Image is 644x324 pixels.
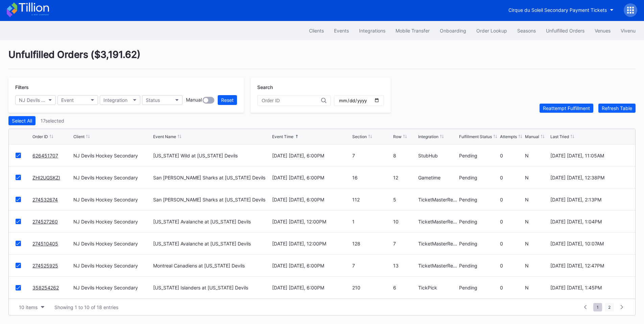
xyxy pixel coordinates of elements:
[459,134,492,139] div: Fulfillment Status
[418,134,438,139] div: Integration
[459,285,498,290] div: Pending
[61,97,74,103] div: Event
[393,134,402,139] div: Row
[396,28,430,34] div: Mobile Transfer
[272,175,350,180] div: [DATE] [DATE], 6:00PM
[257,84,384,90] div: Search
[352,197,391,202] div: 112
[459,219,498,224] div: Pending
[590,24,616,37] button: Venues
[418,153,457,158] div: StubHub
[525,153,548,158] div: N
[435,24,471,37] button: Onboarding
[354,24,390,37] button: Integrations
[153,285,248,290] div: [US_STATE] Islanders at [US_STATE] Devils
[153,175,265,180] div: San [PERSON_NAME] Sharks at [US_STATE] Devils
[329,24,354,37] button: Events
[418,219,457,224] div: TicketMasterResale
[393,219,416,224] div: 10
[32,153,58,158] a: 626451707
[525,285,548,290] div: N
[459,241,498,246] div: Pending
[352,241,391,246] div: 128
[352,219,391,224] div: 1
[500,197,523,202] div: 0
[605,303,614,311] span: 2
[153,153,238,158] div: [US_STATE] Wild at [US_STATE] Devils
[550,153,628,158] div: [DATE] [DATE], 11:05AM
[15,84,237,90] div: Filters
[218,95,237,105] button: Reset
[550,175,628,180] div: [DATE] [DATE], 12:38PM
[334,28,349,34] div: Events
[262,98,321,103] input: Order ID
[550,241,628,246] div: [DATE] [DATE], 10:07AM
[508,7,607,13] div: Cirque du Soleil Secondary Payment Tickets
[595,28,611,34] div: Venues
[550,219,628,224] div: [DATE] [DATE], 1:04PM
[476,28,507,34] div: Order Lookup
[272,263,350,268] div: [DATE] [DATE], 6:00PM
[503,4,619,16] button: Cirque du Soleil Secondary Payment Tickets
[54,304,118,310] div: Showing 1 to 10 of 18 entries
[8,116,35,125] button: Select All
[153,197,265,202] div: San [PERSON_NAME] Sharks at [US_STATE] Devils
[19,304,38,310] div: 10 items
[512,24,541,37] a: Seasons
[352,134,367,139] div: Section
[41,118,64,124] div: 17 selected
[352,175,391,180] div: 16
[32,219,58,224] a: 274527260
[471,24,512,37] a: Order Lookup
[32,175,60,180] a: ZHI2UGSKZI
[616,24,641,37] a: Vivenu
[393,153,416,158] div: 8
[272,219,350,224] div: [DATE] [DATE], 12:00PM
[153,219,251,224] div: [US_STATE] Avalanche at [US_STATE] Devils
[103,97,127,103] div: Integration
[393,197,416,202] div: 5
[500,263,523,268] div: 0
[525,219,548,224] div: N
[8,49,636,69] div: Unfulfilled Orders ( $3,191.62 )
[73,153,151,158] div: NJ Devils Hockey Secondary
[543,105,590,111] div: Reattempt Fulfillment
[153,263,245,268] div: Montreal Canadiens at [US_STATE] Devils
[19,97,45,103] div: NJ Devils Hockey Secondary
[459,197,498,202] div: Pending
[73,134,85,139] div: Client
[73,175,151,180] div: NJ Devils Hockey Secondary
[550,197,628,202] div: [DATE] [DATE], 2:13PM
[390,24,435,37] button: Mobile Transfer
[73,241,151,246] div: NJ Devils Hockey Secondary
[309,28,324,34] div: Clients
[459,263,498,268] div: Pending
[621,28,636,34] div: Vivenu
[73,285,151,290] div: NJ Devils Hockey Secondary
[525,197,548,202] div: N
[418,241,457,246] div: TicketMasterResale
[546,28,585,34] div: Unfulfilled Orders
[12,118,32,124] div: Select All
[32,263,58,268] a: 274525925
[272,197,350,202] div: [DATE] [DATE], 6:00PM
[418,263,457,268] div: TicketMasterResale
[146,97,160,103] div: Status
[418,285,457,290] div: TickPick
[440,28,466,34] div: Onboarding
[352,153,391,158] div: 7
[272,134,293,139] div: Event Time
[142,95,183,105] button: Status
[541,24,590,37] button: Unfulfilled Orders
[500,134,517,139] div: Attempts
[57,95,98,105] button: Event
[73,197,151,202] div: NJ Devils Hockey Secondary
[272,285,350,290] div: [DATE] [DATE], 6:00PM
[32,197,58,202] a: 274532674
[393,241,416,246] div: 7
[593,303,602,311] span: 1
